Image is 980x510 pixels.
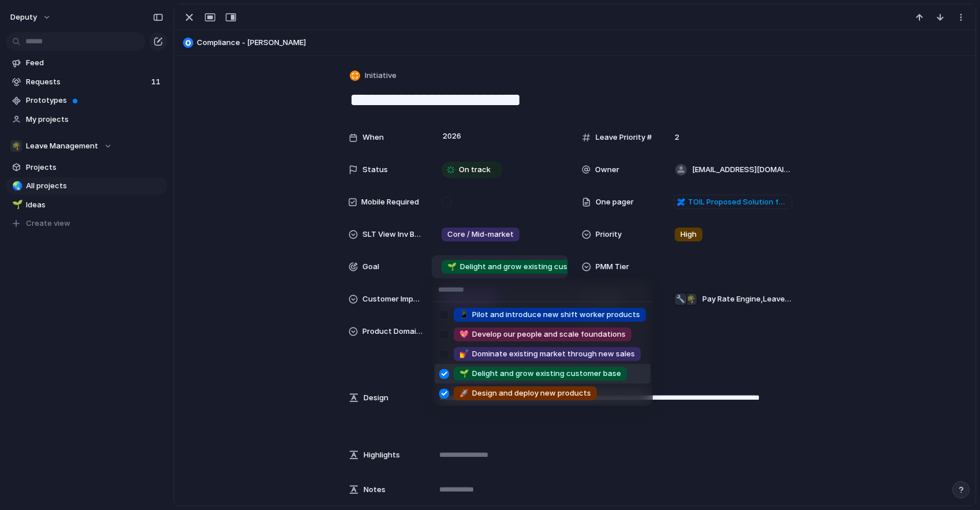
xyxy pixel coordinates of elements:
[459,348,635,360] span: Dominate existing market through new sales
[459,388,469,397] span: 🚀
[459,329,626,340] span: Develop our people and scale foundations
[459,329,469,338] span: 💖
[459,309,640,321] span: Pilot and introduce new shift worker products
[459,368,621,379] span: Delight and grow existing customer base
[459,388,591,399] span: Design and deploy new products
[459,310,469,319] span: 📱
[459,368,469,378] span: 🌱
[459,349,469,358] span: 💅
